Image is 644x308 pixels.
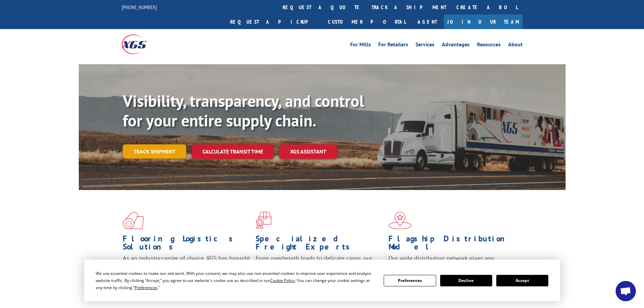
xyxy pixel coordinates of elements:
span: Cookie Policy [270,278,295,283]
div: We use essential cookies to make our site work. With your consent, we may also use non-essential ... [96,270,376,291]
img: xgs-icon-total-supply-chain-intelligence-red [123,212,144,229]
button: Decline [440,275,492,286]
a: Resources [477,42,501,49]
span: As an industry carrier of choice, XGS has brought innovation and dedication to flooring logistics... [123,254,250,278]
div: Open chat [616,281,636,301]
h1: Specialized Freight Experts [256,235,383,254]
a: For Mills [350,42,371,49]
img: xgs-icon-flagship-distribution-model-red [388,212,412,229]
span: Our agile distribution network gives you nationwide inventory management on demand. [388,254,513,270]
p: From overlength loads to delicate cargo, our experienced staff knows the best way to move your fr... [256,254,383,284]
h1: Flooring Logistics Solutions [123,235,251,254]
a: About [508,42,523,49]
img: xgs-icon-focused-on-flooring-red [256,212,271,229]
a: Track shipment [123,144,186,159]
h1: Flagship Distribution Model [388,235,516,254]
div: Cookie Consent Prompt [84,260,560,301]
a: Agent [411,15,444,29]
a: Calculate transit time [192,144,274,159]
span: Preferences [135,285,158,290]
a: XGS ASSISTANT [279,144,337,159]
button: Accept [496,275,548,286]
b: Visibility, transparency, and control for your entire supply chain. [123,90,364,131]
a: Request a pickup [225,15,323,29]
button: Preferences [384,275,436,286]
a: Advantages [442,42,470,49]
a: For Retailers [378,42,408,49]
a: Join Our Team [444,15,523,29]
a: Customer Portal [323,15,411,29]
a: [PHONE_NUMBER] [122,4,157,10]
a: Services [415,42,434,49]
